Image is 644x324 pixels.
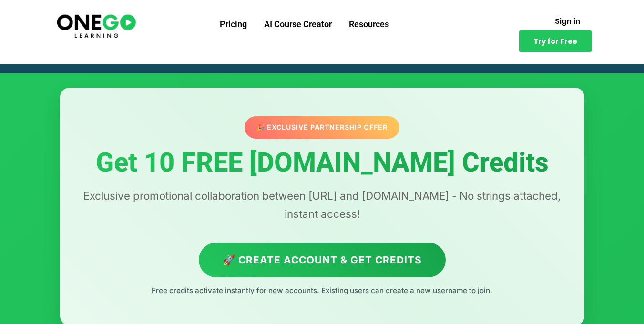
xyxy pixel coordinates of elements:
[340,12,398,37] a: Resources
[533,38,577,45] span: Try for Free
[79,187,565,223] p: Exclusive promotional collaboration between [URL] and [DOMAIN_NAME] - No strings attached, instan...
[70,44,575,64] h1: Get 10 FREE [DOMAIN_NAME] Credits!
[256,12,340,37] a: AI Course Creator
[242,116,403,139] div: 🎉 Exclusive Partnership Offer
[79,284,565,297] p: Free credits activate instantly for new accounts. Existing users can create a new username to join.
[519,30,592,52] a: Try for Free
[543,12,592,30] a: Sign in
[79,148,565,178] h1: Get 10 FREE [DOMAIN_NAME] Credits
[211,12,256,37] a: Pricing
[199,243,446,277] a: 🚀 Create Account & Get Credits
[555,18,580,25] span: Sign in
